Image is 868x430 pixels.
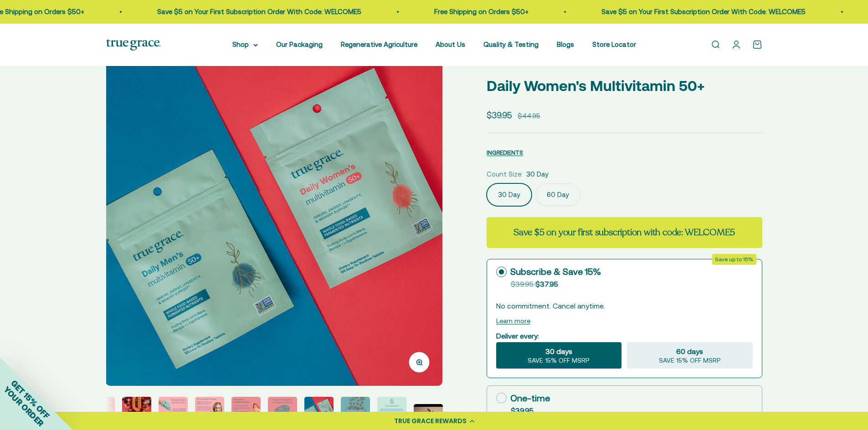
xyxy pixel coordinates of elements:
sale-price: $39.95 [487,108,512,122]
button: Go to item 6 [195,397,224,429]
a: Quality & Testing [483,40,539,48]
img: Lion's Mane supports brain, nerve, and cognitive health.* Our extracts come exclusively from the ... [268,397,297,426]
button: Go to item 9 [304,397,334,429]
div: TRUE GRACE REWARDS [394,416,467,426]
a: About Us [436,40,465,48]
img: - L-ergothioneine to support longevity* - CoQ10 for antioxidant support and heart health* - 150% ... [231,397,261,426]
img: Daily Women's 50+ Multivitamin [304,397,334,426]
a: Regenerative Agriculture [341,40,417,48]
img: Every lot of True Grace supplements undergoes extensive third-party testing. Regulation says we d... [377,397,406,426]
img: Daily Women's 50+ Multivitamin [106,50,442,386]
button: Go to item 7 [231,397,261,429]
span: GET 15% OFF [9,378,51,420]
a: Free Shipping on Orders $50+ [430,8,524,15]
strong: Save $5 on your first subscription with code: WELCOME5 [514,226,735,238]
img: L-ergothioneine, an antioxidant known as 'the longevity vitamin', declines as we age and is limit... [195,397,224,426]
p: Daily Women's Multivitamin 50+ [487,74,762,97]
button: Go to item 8 [268,397,297,429]
a: Store Locator [592,40,636,48]
a: Our Packaging [276,40,323,48]
button: INGREDIENTS [487,147,523,158]
span: 30 Day [526,169,549,180]
compare-at-price: $44.95 [518,111,540,121]
span: YOUR ORDER [2,384,46,428]
button: Go to item 5 [159,397,188,429]
img: Daily Women's 50+ Multivitamin [122,397,151,426]
summary: Shop [232,39,258,50]
img: Daily Women's 50+ Multivitamin [341,397,370,426]
span: INGREDIENTS [487,149,523,156]
button: Go to item 12 [414,404,443,429]
button: Go to item 11 [377,397,406,429]
img: When you opt for our refill pouches instead of buying a new bottle every time you buy supplements... [159,397,188,426]
legend: Count Size: [487,169,523,180]
button: Go to item 4 [122,397,151,429]
p: Save $5 on Your First Subscription Order With Code: WELCOME5 [597,6,801,17]
button: Go to item 10 [341,397,370,429]
a: Blogs [557,40,574,48]
p: Save $5 on Your First Subscription Order With Code: WELCOME5 [153,6,357,17]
